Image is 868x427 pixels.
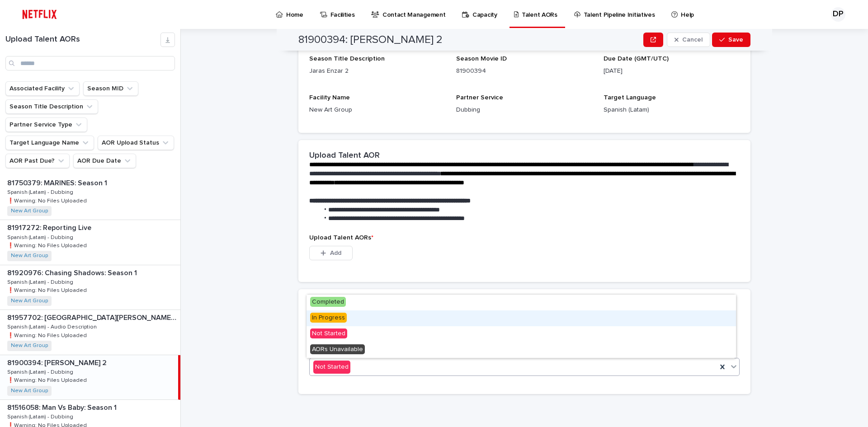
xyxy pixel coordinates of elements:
span: Partner Service [456,94,503,101]
button: Add [309,246,353,260]
a: New Art Group [11,343,48,349]
a: New Art Group [11,208,48,214]
p: Spanish (Latam) - Audio Description [7,322,99,330]
p: 81920976: Chasing Shadows: Season 1 [7,267,139,277]
div: Completed [307,295,736,310]
p: ❗️Warning: No Files Uploaded [7,375,89,384]
p: Jaras Enzar 2 [309,66,445,76]
div: Not Started [307,326,736,342]
span: Cancel [682,37,703,43]
button: Season MID [83,81,138,96]
p: ❗️Warning: No Files Uploaded [7,286,89,294]
img: ifQbXi3ZQGMSEF7WDB7W [18,5,61,23]
a: New Art Group [11,298,48,304]
span: Season Title Description [309,56,385,62]
span: In Progress [310,313,347,323]
button: Associated Facility [5,81,80,96]
a: New Art Group [11,388,48,394]
h1: Upload Talent AORs [5,35,160,45]
span: Target Language [604,94,656,101]
span: Completed [310,297,346,307]
p: New Art Group [309,105,445,115]
span: Save [728,37,743,43]
h2: Upload Talent AOR [309,151,380,161]
h2: 81900394: [PERSON_NAME] 2 [298,33,443,47]
span: Upload Talent AORs [309,235,373,241]
button: Partner Service Type [5,117,87,132]
p: Spanish (Latam) - Dubbing [7,233,75,241]
p: ❗️Warning: No Files Uploaded [7,241,89,249]
span: Add [330,250,341,256]
span: Not Started [310,328,347,338]
p: Spanish (Latam) - Dubbing [7,367,75,375]
input: Search [5,56,175,70]
button: Cancel [667,33,710,47]
button: AOR Past Due? [5,154,70,168]
span: Facility Name [309,94,350,101]
button: Target Language Name [5,136,94,150]
p: 81516058: Man Vs Baby: Season 1 [7,402,118,412]
span: AORs Unavailable [310,344,365,354]
p: Dubbing [456,105,592,115]
p: 81917272: Reporting Live [7,222,93,232]
button: Save [712,33,750,47]
button: Season Title Description [5,99,98,114]
p: 81900394: [PERSON_NAME] 2 [7,357,108,367]
p: 81957702: [GEOGRAPHIC_DATA][PERSON_NAME] (aka I'm not [PERSON_NAME]) [7,312,179,322]
div: Not Started [313,361,350,374]
p: [DATE] [604,66,740,76]
button: AOR Upload Status [98,136,174,150]
div: AORs Unavailable [307,342,736,358]
a: New Art Group [11,253,48,259]
div: In Progress [307,310,736,326]
span: Season Movie ID [456,56,507,62]
p: Spanish (Latam) - Dubbing [7,412,75,420]
p: Spanish (Latam) - Dubbing [7,277,75,286]
button: AOR Due Date [73,154,136,168]
p: 81900394 [456,66,592,76]
p: Spanish (Latam) - Dubbing [7,188,75,196]
div: DP [831,7,845,22]
p: Spanish (Latam) [604,105,740,115]
p: 81750379: MARINES: Season 1 [7,177,109,188]
p: ❗️Warning: No Files Uploaded [7,196,89,204]
p: ❗️Warning: No Files Uploaded [7,331,89,339]
span: Due Date (GMT/UTC) [604,56,669,62]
